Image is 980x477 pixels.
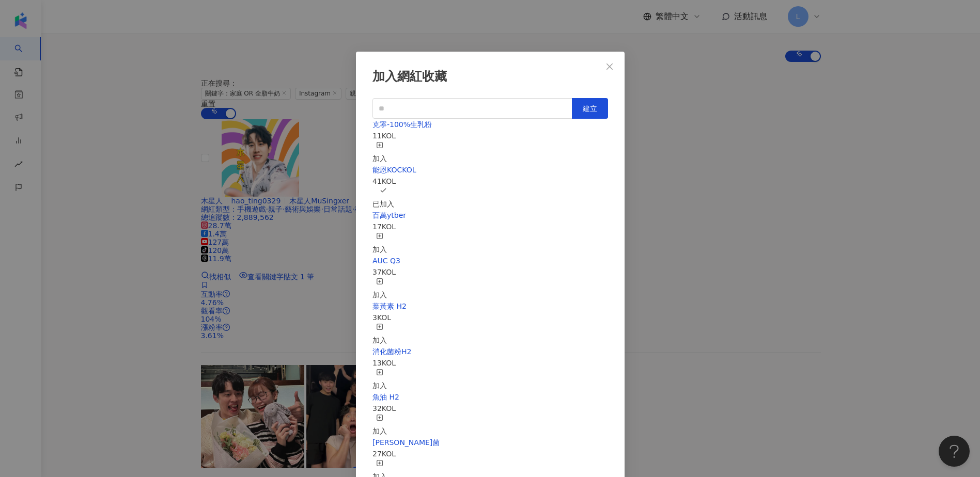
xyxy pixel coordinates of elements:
div: 17 KOL [372,221,608,232]
button: 加入 [372,232,387,255]
button: 加入 [372,369,387,391]
button: Close [599,56,620,77]
a: [PERSON_NAME]菌 [372,438,440,447]
button: 加入 [372,414,387,437]
div: 32 KOL [372,403,608,414]
div: 41 KOL [372,176,608,187]
div: 13 KOL [372,357,608,369]
button: 加入 [372,323,387,346]
a: 克寧-100%生乳粉 [372,120,432,129]
a: 百萬ytber [372,211,406,219]
div: 3 KOL [372,312,608,323]
div: 27 KOL [372,448,608,459]
a: AUC Q3 [372,257,400,265]
span: close [605,62,614,71]
a: 能恩KOCKOL [372,166,416,174]
span: 建立 [583,104,597,113]
div: 加入網紅收藏 [372,68,608,86]
div: 11 KOL [372,130,608,141]
a: 葉黃素 H2 [372,302,407,310]
button: 已加入 [372,187,394,210]
button: 加入 [372,141,387,164]
button: 建立 [572,98,608,119]
button: 加入 [372,278,387,300]
a: 消化菌粉H2 [372,347,411,356]
a: 魚油 H2 [372,393,399,401]
div: 37 KOL [372,266,608,278]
